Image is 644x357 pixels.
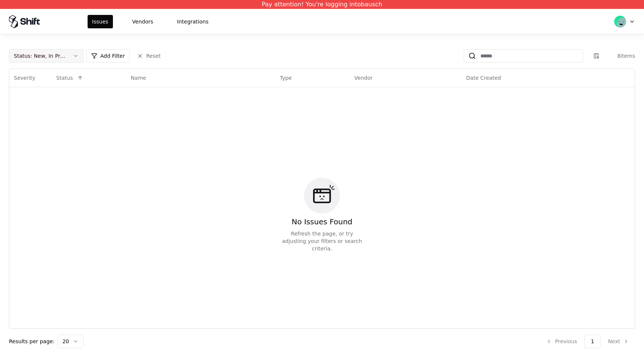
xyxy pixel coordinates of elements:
div: Date Created [466,74,501,82]
div: Status [56,74,73,82]
button: Integrations [173,15,213,28]
div: Status : New, In Progress [14,52,67,60]
button: 1 [584,335,600,348]
div: No Issues Found [291,217,352,227]
button: Issues [88,15,113,28]
p: Results per page: [9,338,54,345]
div: Name [131,74,146,82]
div: Refresh the page, or try adjusting your filters or search criteria. [280,230,364,252]
div: Vendor [354,74,373,82]
div: 8 items [605,52,635,60]
div: Severity [14,74,35,82]
nav: pagination [540,335,635,348]
button: Vendors [128,15,158,28]
button: Add Filter [86,49,130,63]
button: Reset [133,49,165,63]
div: Type [280,74,292,82]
